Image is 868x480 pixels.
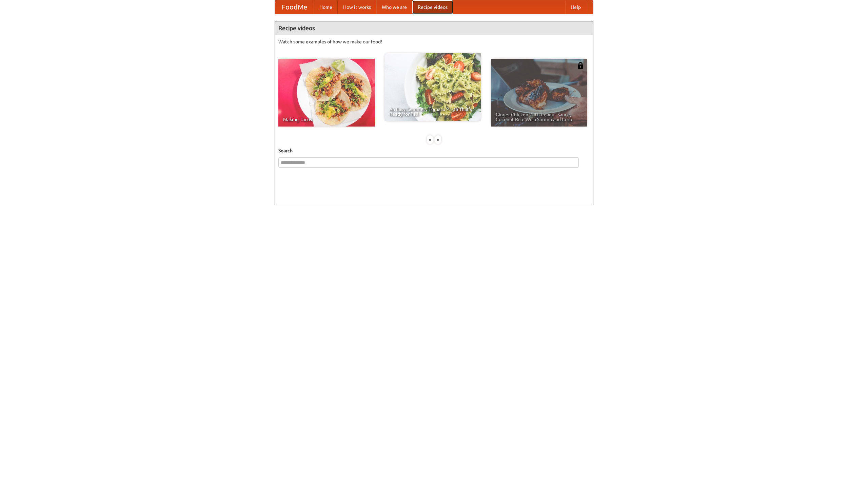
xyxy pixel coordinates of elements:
a: An Easy, Summery Tomato Pasta That's Ready for Fall [384,53,481,121]
h4: Recipe videos [275,21,593,35]
a: Help [565,0,586,14]
a: Recipe videos [412,0,453,14]
span: Making Tacos [283,117,370,122]
div: « [427,135,433,144]
p: Watch some examples of how we make our food! [278,38,590,45]
a: How it works [338,0,376,14]
a: Home [314,0,338,14]
h5: Search [278,147,590,154]
div: » [435,135,441,144]
a: Making Tacos [278,59,375,127]
a: Who we are [376,0,412,14]
span: An Easy, Summery Tomato Pasta That's Ready for Fall [389,107,476,116]
img: 483408.png [577,62,584,69]
a: FoodMe [275,0,314,14]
